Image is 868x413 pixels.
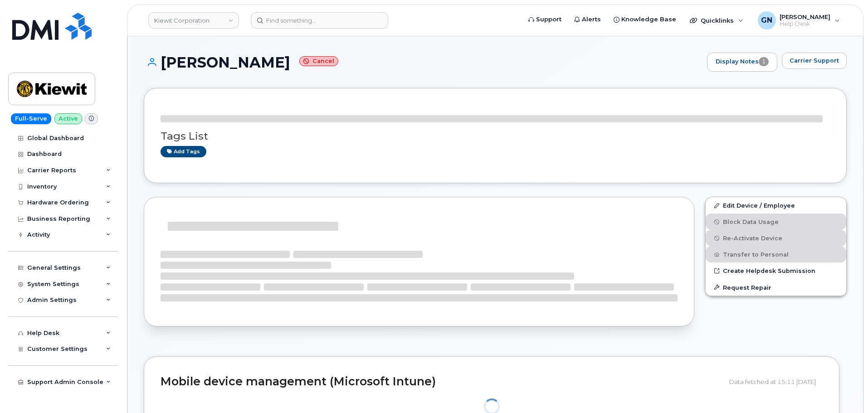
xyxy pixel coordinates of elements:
h3: Tags List [161,131,830,142]
span: Carrier Support [790,56,839,65]
span: Re-Activate Device [723,235,782,242]
a: Create Helpdesk Submission [706,262,846,279]
button: Re-Activate Device [706,230,846,246]
a: Add tags [161,146,206,157]
button: Transfer to Personal [706,246,846,262]
div: Data fetched at 15:11 [DATE] [729,373,823,390]
h2: Mobile device management (Microsoft Intune) [161,375,722,388]
a: Edit Device / Employee [706,197,846,214]
h1: [PERSON_NAME] [144,54,702,70]
button: Block Data Usage [706,214,846,230]
small: Cancel [299,56,338,67]
a: Display Notes1 [707,53,777,72]
button: Carrier Support [782,53,847,69]
button: Request Repair [706,279,846,296]
span: 1 [759,57,769,66]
